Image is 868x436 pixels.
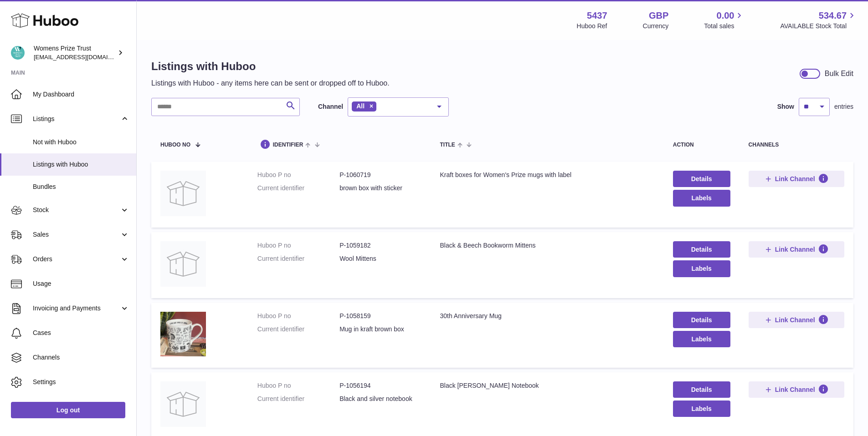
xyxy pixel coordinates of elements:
span: title [440,142,455,148]
div: Currency [643,22,669,30]
strong: 5437 [587,10,607,22]
dt: Current identifier [257,184,339,193]
img: 30th Anniversary Mug [160,312,206,356]
dd: P-1056194 [339,381,421,390]
div: Black [PERSON_NAME] Notebook [440,381,654,390]
span: Link Channel [775,175,815,183]
dd: P-1060719 [339,171,421,179]
div: Bulk Edit [825,69,853,79]
a: 534.67 AVAILABLE Stock Total [780,10,857,30]
span: Total sales [704,22,745,30]
span: Orders [33,255,120,264]
dt: Current identifier [257,325,339,334]
span: Channels [33,353,129,362]
button: Labels [673,401,730,417]
div: Kraft boxes for Women's Prize mugs with label [440,171,654,179]
span: 534.67 [819,10,847,22]
dd: P-1058159 [339,312,421,320]
button: Link Channel [749,381,844,398]
button: Labels [673,190,730,206]
button: Link Channel [749,171,844,187]
div: action [673,142,730,148]
dt: Huboo P no [257,241,339,250]
span: identifier [273,142,303,148]
dd: Wool Mittens [339,254,421,263]
img: Kraft boxes for Women's Prize mugs with label [160,171,206,216]
div: Huboo Ref [577,22,607,30]
button: Link Channel [749,312,844,328]
button: Labels [673,331,730,347]
span: Listings [33,115,120,123]
span: Not with Huboo [33,138,129,147]
a: 0.00 Total sales [704,10,745,30]
a: Details [673,381,730,398]
button: Labels [673,260,730,277]
span: Listings with Huboo [33,160,129,169]
div: Womens Prize Trust [34,44,116,61]
dt: Huboo P no [257,381,339,390]
span: 0.00 [717,10,734,22]
span: Settings [33,378,129,386]
label: Show [777,102,794,111]
dd: brown box with sticker [339,184,421,193]
dt: Huboo P no [257,312,339,320]
span: Huboo no [160,142,190,148]
h1: Listings with Huboo [151,59,390,74]
span: Stock [33,206,120,214]
dt: Current identifier [257,254,339,263]
div: channels [749,142,844,148]
span: entries [834,102,853,111]
label: Channel [318,102,343,111]
strong: GBP [649,10,668,22]
p: Listings with Huboo - any items here can be sent or dropped off to Huboo. [151,78,390,88]
img: Black & Beech Bookworm Mittens [160,241,206,287]
span: All [356,102,365,110]
dd: Black and silver notebook [339,395,421,403]
img: info@womensprizeforfiction.co.uk [11,46,25,60]
span: [EMAIL_ADDRESS][DOMAIN_NAME] [34,53,134,61]
button: Link Channel [749,241,844,258]
span: Invoicing and Payments [33,304,120,313]
a: Log out [11,402,125,418]
span: My Dashboard [33,90,129,99]
span: Bundles [33,183,129,191]
span: Usage [33,279,129,288]
span: Link Channel [775,385,815,394]
dd: P-1059182 [339,241,421,250]
span: Link Channel [775,245,815,253]
span: Link Channel [775,316,815,324]
dd: Mug in kraft brown box [339,325,421,334]
img: Black Elizabeth Gilbert Notebook [160,381,206,427]
span: Cases [33,329,129,337]
span: Sales [33,230,120,239]
dt: Huboo P no [257,171,339,179]
a: Details [673,312,730,328]
dt: Current identifier [257,395,339,403]
span: AVAILABLE Stock Total [780,22,857,30]
div: 30th Anniversary Mug [440,312,654,320]
div: Black & Beech Bookworm Mittens [440,241,654,250]
a: Details [673,171,730,187]
a: Details [673,241,730,258]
